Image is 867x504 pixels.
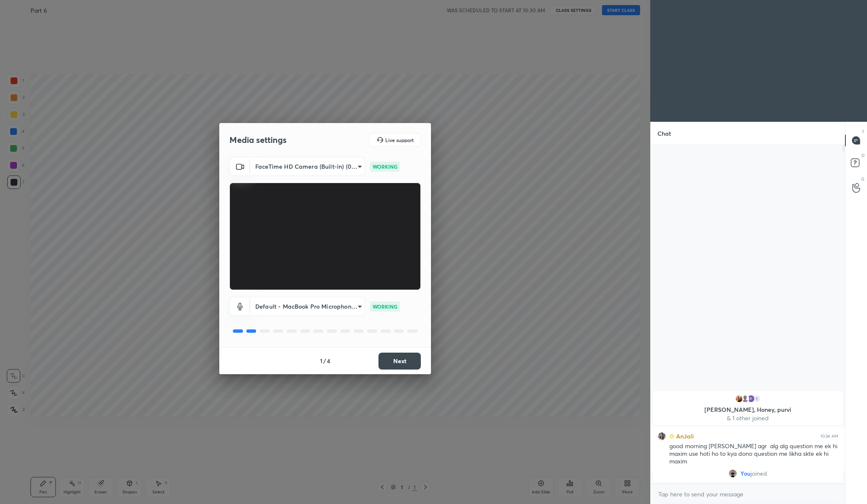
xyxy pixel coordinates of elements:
[751,470,767,477] span: joined
[747,394,755,403] img: bfe405d49cc44795b973c0d01624ae17.jpg
[674,432,694,441] h6: AnJali
[820,434,838,439] div: 10:34 AM
[378,353,421,370] button: Next
[861,176,864,182] p: G
[729,469,737,478] img: 9f6949702e7c485d94fd61f2cce3248e.jpg
[669,434,674,439] img: Learner_Badge_beginner_1_8b307cf2a0.svg
[862,129,864,135] p: T
[669,442,838,466] div: good morning [PERSON_NAME] agr alg alg question me ek hi maxim use hoti ho to kya dono question m...
[323,356,326,365] h4: /
[658,406,838,413] p: [PERSON_NAME], Honey, purvi
[651,389,845,484] div: grid
[250,297,365,316] div: FaceTime HD Camera (Built-in) (05ac:8514)
[373,303,398,310] p: WORKING
[658,415,838,422] p: & 1 other joined
[753,394,761,403] div: 1
[651,122,678,145] p: Chat
[320,356,323,365] h4: 1
[327,356,330,365] h4: 4
[657,432,666,441] img: 232e8744dd544667a26a4ba4ce00d266.jpg
[741,394,749,403] img: default.png
[373,163,398,170] p: WORKING
[385,137,414,142] h5: Live support
[740,470,751,477] span: You
[861,152,864,159] p: D
[229,134,287,145] h2: Media settings
[250,157,365,176] div: FaceTime HD Camera (Built-in) (05ac:8514)
[735,394,743,403] img: 3cb1e03208d04803bc8ca2512a612f50.jpg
